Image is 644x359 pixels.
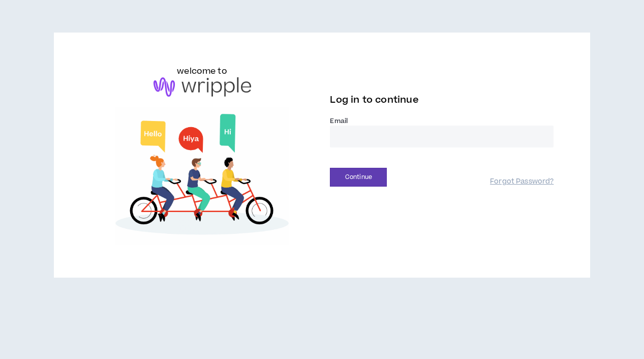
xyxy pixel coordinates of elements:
label: Email [330,116,554,126]
button: Continue [330,168,387,187]
span: Log in to continue [330,94,418,106]
h6: welcome to [177,65,227,77]
a: Forgot Password? [490,177,554,187]
img: Welcome to Wripple [90,107,314,245]
img: logo-brand.png [154,77,251,97]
